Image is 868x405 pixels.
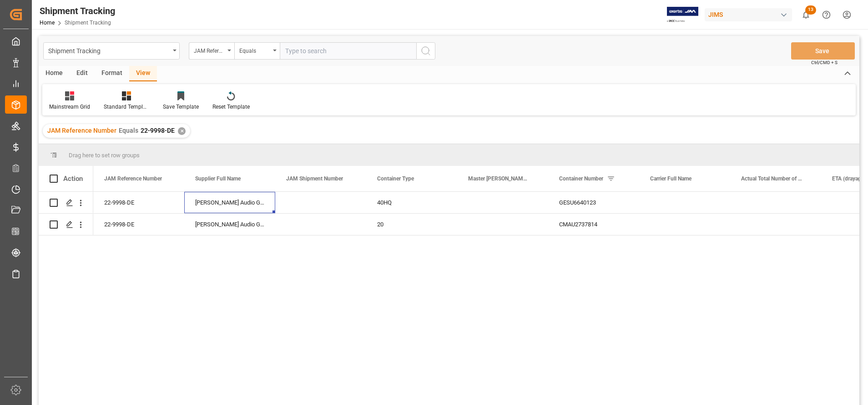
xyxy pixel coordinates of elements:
span: 22-9998-DE [141,127,175,134]
div: GESU6640123 [548,192,639,213]
div: Press SPACE to select this row. [39,192,93,214]
div: Action [63,175,83,183]
a: Home [40,20,55,26]
span: JAM Reference Number [47,127,116,134]
button: Help Center [816,5,837,25]
button: JIMS [705,6,796,23]
div: 22-9998-DE [93,214,184,235]
div: Press SPACE to select this row. [39,214,93,235]
div: 20 [366,214,457,235]
span: Container Number [559,175,603,182]
span: ETA (drayage) [832,175,866,182]
span: Actual Total Number of Cartons [741,175,802,182]
span: JAM Reference Number [104,175,162,182]
div: 40HQ [366,192,457,213]
div: CMAU2737814 [548,214,639,235]
span: Container Type [377,175,414,182]
button: open menu [234,42,280,60]
div: Shipment Tracking [40,4,115,18]
div: Standard Templates [104,103,149,111]
span: Equals [119,127,138,134]
div: 22-9998-DE [93,192,184,213]
span: Ctrl/CMD + S [811,59,838,66]
div: [PERSON_NAME] Audio GmbH [184,192,275,213]
div: Format [95,66,129,81]
span: Master [PERSON_NAME] of Lading Number [468,175,529,182]
img: Exertis%20JAM%20-%20Email%20Logo.jpg_1722504956.jpg [667,7,698,23]
div: [PERSON_NAME] Audio GmbH [184,214,275,235]
span: Supplier Full Name [195,175,241,182]
button: show 13 new notifications [796,5,816,25]
div: Home [39,66,70,81]
span: Carrier Full Name [650,175,691,182]
span: Drag here to set row groups [69,152,140,159]
div: Mainstream Grid [49,103,90,111]
input: Type to search [280,42,416,60]
div: Edit [70,66,95,81]
div: View [129,66,157,81]
button: open menu [189,42,234,60]
button: Save [791,42,855,60]
div: Reset Template [212,103,250,111]
div: Equals [239,45,270,55]
div: ✕ [178,127,186,135]
button: search button [416,42,435,60]
button: open menu [43,42,180,60]
div: Shipment Tracking [48,45,170,56]
span: JAM Shipment Number [286,175,343,182]
span: 13 [805,5,816,15]
div: Save Template [163,103,199,111]
div: JAM Reference Number [194,45,225,55]
div: JIMS [705,8,792,21]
